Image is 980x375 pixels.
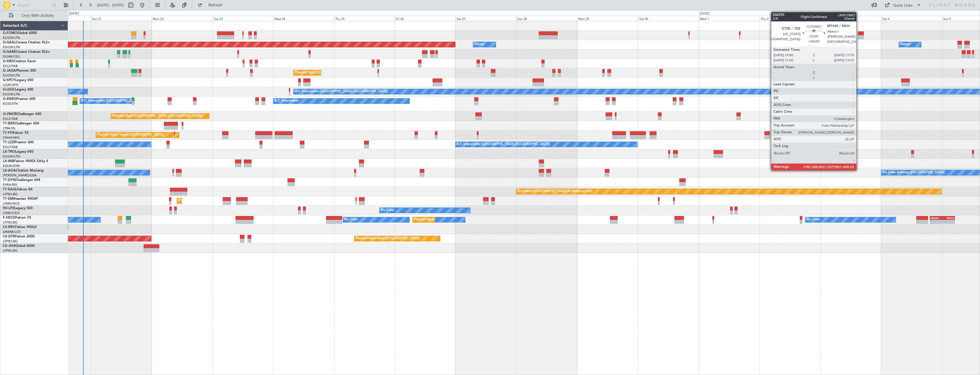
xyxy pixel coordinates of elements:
span: CS-RRC [3,225,15,229]
span: T7-LZZI [3,141,15,144]
div: No Crew [381,206,394,215]
div: No Crew [344,215,358,224]
span: T7-DYN [3,178,16,182]
a: 9H-LPZLegacy 500 [3,207,33,210]
a: LGAV/ATH [3,83,18,87]
div: Quick Links [893,3,913,9]
a: LFMD/CEQ [3,211,19,215]
a: EGLF/FAB [3,117,18,121]
span: G-GARE [3,50,16,54]
span: T7-EMI [3,197,14,201]
a: CS-JHHGlobal 6000 [3,244,35,248]
a: EGGW/LTN [3,154,20,159]
span: LX-INB [3,160,14,163]
div: Mon 22 [152,16,212,21]
a: EGNR/CEG [3,55,20,59]
span: G-ENRG [3,97,16,101]
span: G-SIRS [3,60,14,63]
button: Only With Activity [6,11,62,20]
span: T7-FFI [3,131,13,135]
div: Sun 28 [516,16,577,21]
span: CS-DTR [3,235,15,238]
div: Planned Maint Nice ([GEOGRAPHIC_DATA]) [356,234,419,243]
button: Refresh [195,1,229,10]
div: A/C Unavailable [GEOGRAPHIC_DATA] ([GEOGRAPHIC_DATA]) [295,87,388,96]
a: LFPB/LBG [3,239,18,243]
div: Planned Maint [GEOGRAPHIC_DATA] ([GEOGRAPHIC_DATA]) [414,215,504,224]
a: EGGW/LTN [3,45,20,49]
a: LX-TROLegacy 650 [3,150,33,154]
a: LFMN/NCE [3,201,20,206]
a: LFPB/LBG [3,220,18,225]
a: G-FOMOGlobal 6000 [3,31,37,35]
span: Refresh [204,3,228,7]
a: T7-FFIFalcon 7X [3,131,29,135]
div: Tue 23 [212,16,273,21]
a: [PERSON_NAME]/QSA [3,173,37,178]
a: G-SPCYLegacy 650 [3,78,33,82]
a: EVRA/RIX [3,183,17,187]
a: G-JAGAPhenom 300 [3,69,36,72]
div: - [942,220,954,223]
div: Planned Maint Tianjin ([GEOGRAPHIC_DATA]) [97,131,164,139]
div: No Crew Antwerp ([GEOGRAPHIC_DATA]) [883,168,945,177]
div: Mon 29 [577,16,638,21]
a: G-ENRGPraetor 600 [3,97,35,101]
span: G-LEGC [3,88,15,91]
a: VHHH/HKG [3,136,20,140]
div: A/C Unavailable [275,97,298,105]
a: T7-DYNChallenger 604 [3,178,40,182]
div: Sat 27 [455,16,516,21]
span: CS-JHH [3,244,15,248]
div: Planned Maint [GEOGRAPHIC_DATA] ([GEOGRAPHIC_DATA]) [113,112,202,120]
span: T7-EAGL [3,188,17,191]
a: EGGW/LTN [3,73,20,78]
a: CS-RRCFalcon 900LX [3,225,37,229]
span: F-HECD [3,216,15,219]
span: G-SPCY [3,78,15,82]
a: T7-EMIHawker 900XP [3,197,38,201]
div: Thu 25 [334,16,395,21]
a: G-SIRSCitation Excel [3,60,36,63]
a: T7-LZZIPraetor 600 [3,141,34,144]
div: WSSL [942,216,954,220]
a: LTBA/ISL [3,126,16,130]
div: Owner [475,40,484,49]
div: Wed 1 [699,16,760,21]
a: G-GARECessna Citation XLS+ [3,50,50,54]
a: EGGW/LTN [3,36,20,40]
span: LX-AOA [3,169,16,172]
a: EGSS/STN [3,102,18,106]
a: G-LEGCLegacy 600 [3,88,33,91]
a: EGLF/FAB [3,145,18,149]
a: LFPB/LBG [3,192,18,196]
span: G-VNOR [3,112,17,116]
div: Sun 21 [91,16,152,21]
a: EGLF/FAB [3,64,18,68]
span: 9H-LPZ [3,207,14,210]
span: G-GAAL [3,41,16,44]
span: G-FOMO [3,31,17,35]
span: T7-BRE [3,122,15,125]
div: Fri 3 [820,16,881,21]
div: Planned Maint [GEOGRAPHIC_DATA] ([GEOGRAPHIC_DATA]) [295,68,385,77]
div: Sat 4 [881,16,942,21]
div: Tue 30 [638,16,699,21]
a: G-GAALCessna Citation XLS+ [3,41,50,44]
a: EDLW/DTM [3,164,20,168]
span: LX-TRO [3,150,15,154]
span: Only With Activity [15,14,60,18]
div: Fri 26 [395,16,455,21]
div: [DATE] [700,11,709,16]
input: Airport [17,1,50,9]
a: EGGW/LTN [3,92,20,96]
a: F-HECDFalcon 7X [3,216,31,219]
div: - [930,220,942,223]
div: Grounded [GEOGRAPHIC_DATA] (Al Maktoum Intl) [518,187,592,196]
div: A/C Unavailable [GEOGRAPHIC_DATA] (Stansted) [81,97,154,105]
a: CS-DTRFalcon 2000 [3,235,35,238]
div: [DATE] [69,11,79,16]
span: G-JAGA [3,69,16,72]
a: LX-INBFalcon 900EX EASy II [3,160,48,163]
button: Quick Links [882,1,924,10]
